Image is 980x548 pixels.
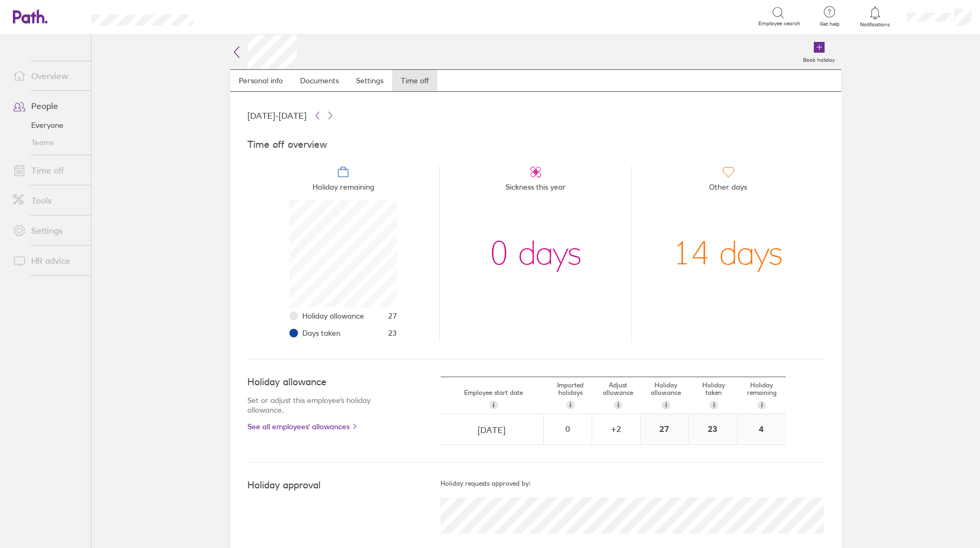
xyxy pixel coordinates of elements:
[4,95,91,117] a: People
[222,11,250,21] div: Search
[758,20,800,27] span: Employee search
[642,377,690,414] div: Holiday allowance
[506,178,566,200] span: Sickness this year
[441,480,824,487] h5: Holiday requests approved by:
[546,377,594,414] div: Imported holidays
[302,312,364,320] span: Holiday allowance
[641,414,688,444] div: 27
[690,377,738,414] div: Holiday taken
[858,21,893,28] span: Notifications
[4,65,91,86] a: Overview
[388,312,397,320] span: 27
[737,414,786,444] div: 4
[858,5,893,28] a: Notifications
[230,70,292,91] a: Personal info
[797,54,841,63] label: Book holiday
[570,401,571,409] span: i
[493,401,494,409] span: i
[388,329,397,337] span: 23
[4,190,91,211] a: Tools
[689,414,737,444] div: 23
[665,401,667,409] span: i
[347,70,392,91] a: Settings
[490,200,582,307] div: 0 days
[392,70,437,91] a: Time off
[797,35,841,69] a: Book holiday
[812,21,847,27] span: Get help
[313,178,374,200] span: Holiday remaining
[4,250,91,271] a: HR advice
[247,139,824,150] h4: Time off overview
[544,424,591,434] div: 0
[709,178,747,200] span: Other days
[302,329,340,337] span: Days taken
[594,377,642,414] div: Adjust allowance
[441,415,543,445] input: dd/mm/yyyy
[4,220,91,241] a: Settings
[4,134,91,151] a: Teams
[738,377,786,414] div: Holiday remaining
[441,385,546,414] div: Employee start date
[247,111,307,120] span: [DATE] - [DATE]
[673,200,783,307] div: 14 days
[247,377,397,388] h4: Holiday allowance
[292,70,347,91] a: Documents
[247,480,441,491] h4: Holiday approval
[761,401,763,409] span: i
[593,424,640,434] div: + 2
[4,117,91,134] a: Everyone
[4,160,91,181] a: Time off
[247,395,397,415] p: Set or adjust this employee's holiday allowance.
[713,401,715,409] span: i
[247,422,397,431] a: See all employees' allowances
[617,401,619,409] span: i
